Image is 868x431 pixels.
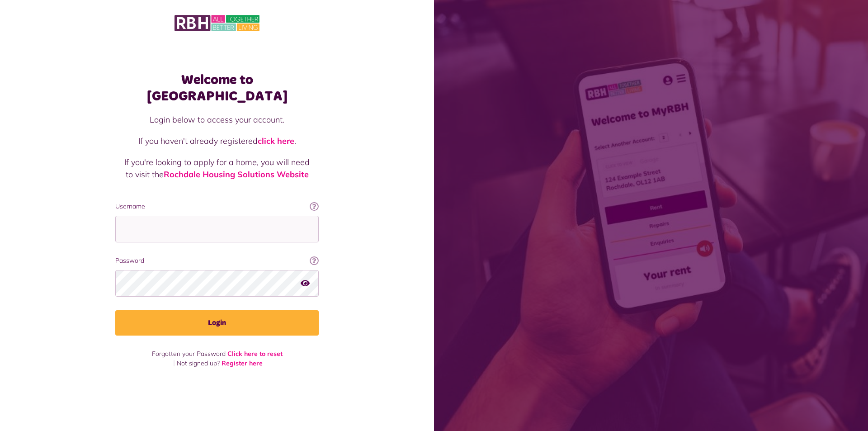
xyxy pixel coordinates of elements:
[258,136,294,146] a: click here
[115,202,319,211] label: Username
[124,156,310,180] p: If you're looking to apply for a home, you will need to visit the
[115,72,319,104] h1: Welcome to [GEOGRAPHIC_DATA]
[222,359,263,367] a: Register here
[115,310,319,336] button: Login
[152,350,226,358] span: Forgotten your Password
[177,359,220,367] span: Not signed up?
[175,14,259,33] img: MyRBH
[227,350,283,358] a: Click here to reset
[115,256,319,265] label: Password
[124,135,310,147] p: If you haven't already registered .
[164,169,309,180] a: Rochdale Housing Solutions Website
[124,114,310,126] p: Login below to access your account.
